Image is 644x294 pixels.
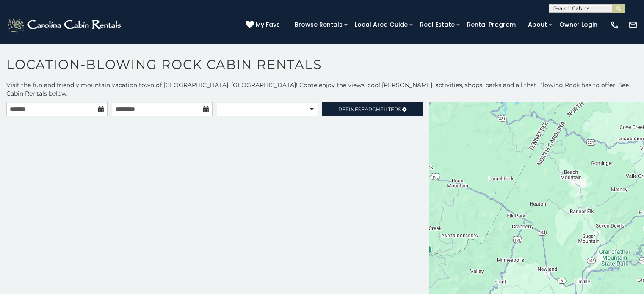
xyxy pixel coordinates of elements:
[338,106,401,113] span: Refine Filters
[351,18,412,31] a: Local Area Guide
[246,20,282,30] a: My Favs
[628,20,638,30] img: mail-regular-white.png
[416,18,459,31] a: Real Estate
[463,18,520,31] a: Rental Program
[358,106,380,113] span: Search
[6,16,124,33] img: White-1-2.png
[290,18,347,31] a: Browse Rentals
[256,20,280,29] span: My Favs
[524,18,551,31] a: About
[322,102,423,116] a: RefineSearchFilters
[610,20,619,30] img: phone-regular-white.png
[555,18,602,31] a: Owner Login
